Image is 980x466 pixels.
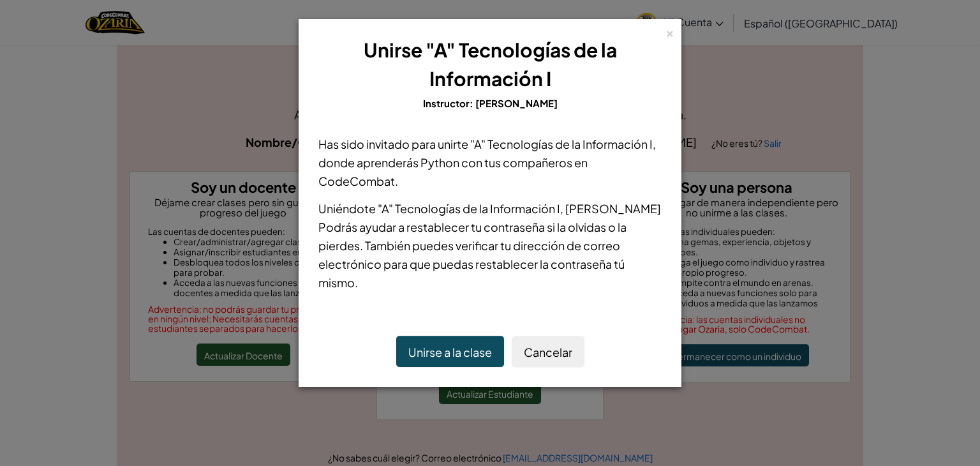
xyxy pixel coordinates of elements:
[378,201,560,216] font: "A" Tecnologías de la Información I
[524,345,572,359] font: Cancelar
[318,201,376,216] font: Uniéndote
[420,155,459,170] font: Python
[512,336,584,367] button: Cancelar
[426,38,617,91] font: "A" Tecnologías de la Información I
[396,336,504,367] button: Unirse a la clase
[475,97,558,109] font: [PERSON_NAME]
[560,201,563,216] font: ,
[364,38,422,62] font: Unirse
[318,137,468,151] font: Has sido invitado para unirte
[318,220,627,290] font: Podrás ayudar a restablecer tu contraseña si la olvidas o la pierdes. También puedes verificar tu...
[408,345,492,359] font: Unirse a la clase
[470,137,653,151] font: "A" Tecnologías de la Información I
[423,97,473,109] font: Instructor:
[665,23,674,40] font: ×
[565,201,661,216] font: [PERSON_NAME]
